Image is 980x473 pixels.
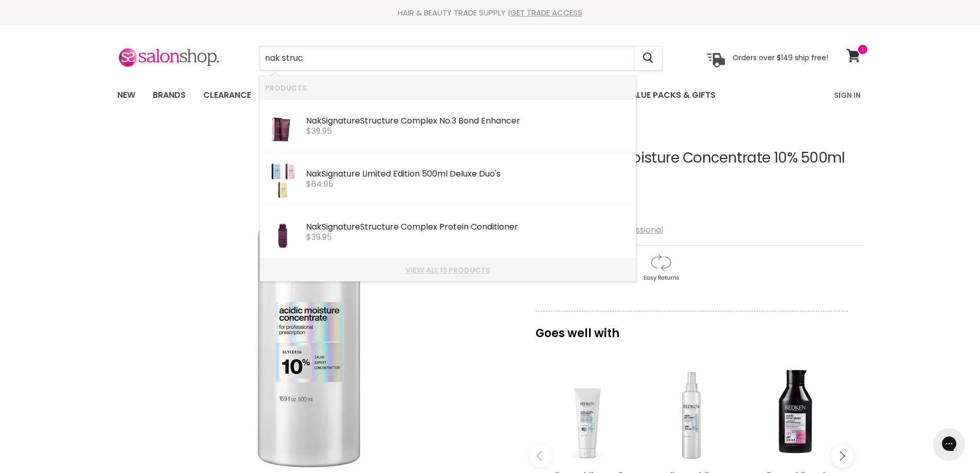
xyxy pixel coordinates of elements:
[104,8,876,18] div: HAIR & BEAUTY TRADE SUPPLY |
[520,150,863,166] h1: Redken Acidic Moisture Concentrate 10% 500ml
[260,76,636,99] li: Products
[306,169,631,180] div: Signature Limited Edition 500ml Deluxe Duo's
[110,84,143,106] a: New
[618,84,723,106] a: Value Packs & Gifts
[929,425,970,463] iframe: Gorgias live chat messenger
[265,104,300,148] img: NAKSignature_Structure_Complex_Bond_Enhancer_Pack_150mL.webp
[306,116,631,127] div: Signature ture Complex No.3 Bond Enhancer
[733,53,828,62] p: Orders over $149 ship free!
[306,222,631,233] div: Signature ture Complex Protein Conditioner
[536,311,848,345] p: Goes well with
[260,46,635,70] input: Search
[360,221,382,233] b: Struc
[260,258,636,282] li: View All
[104,80,876,110] nav: Main
[635,46,662,70] button: Search
[360,115,382,127] b: Struc
[110,80,776,110] ul: Main menu
[260,152,636,205] li: Products: Nak Signature Limited Edition 500ml Deluxe Duo's
[633,252,688,283] img: returns.gif
[510,7,582,18] a: GET TRADE ACCESS
[265,266,631,274] a: View all 13 products
[269,157,296,201] img: ScreenShot2025-07-07at12.37.52pm_200x.png
[306,125,332,137] span: $39.95
[306,168,322,180] b: Nak
[265,211,300,254] img: NAKSignature_Structure_Complex_Protein_Condition_350mL.webp
[260,205,636,258] li: Products: Nak Signature Structure Complex Protein Conditioner
[259,46,663,71] form: Product
[306,221,322,233] b: Nak
[828,84,867,106] a: Sign In
[306,231,332,243] span: $39.95
[260,99,636,152] li: Products: Nak Signature Structure Complex No.3 Bond Enhancer
[306,178,333,190] span: $64.95
[306,115,322,127] b: Nak
[195,84,259,106] a: Clearance
[145,84,193,106] a: Brands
